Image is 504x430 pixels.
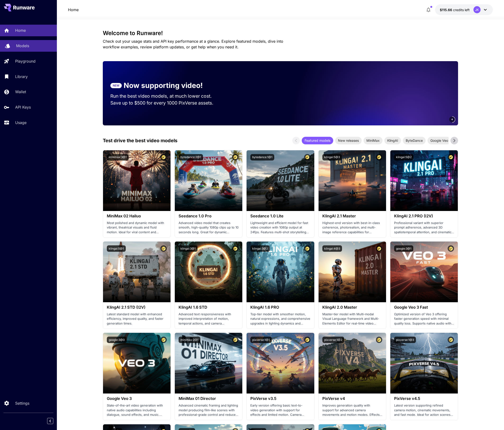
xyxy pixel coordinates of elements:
[107,396,167,401] h3: Google Veo 3
[107,305,167,310] h3: KlingAI 2.1 STD (I2V)
[250,245,270,252] button: klingai:3@2
[448,154,454,160] button: Certified Model – Vetted for best performance and includes a commercial license.
[124,80,203,91] p: Now supporting video!
[175,150,242,211] img: alt
[232,337,238,343] button: Certified Model – Vetted for best performance and includes a commercial license.
[15,104,31,110] p: API Keys
[16,43,29,49] p: Models
[364,137,382,144] div: MiniMax
[335,137,362,144] div: New releases
[103,30,458,37] h3: Welcome to Runware!
[247,333,314,393] img: alt
[107,221,167,235] p: Most polished and dynamic model with vibrant, theatrical visuals and fluid motion. Ideal for vira...
[322,245,342,252] button: klingai:4@3
[384,137,401,144] div: KlingAI
[376,337,382,343] button: Certified Model – Vetted for best performance and includes a commercial license.
[103,137,177,144] p: Test drive the best video models
[103,242,171,302] img: alt
[179,245,198,252] button: klingai:3@1
[15,74,28,79] p: Library
[322,337,344,343] button: pixverse:1@2
[376,154,382,160] button: Certified Model – Vetted for best performance and includes a commercial license.
[51,417,57,425] div: Collapse sidebar
[394,312,454,326] p: Optimized version of Veo 3 offering faster generation speed with minimal quality loss. Supports n...
[15,27,26,33] p: Home
[390,150,458,211] img: alt
[110,93,221,100] p: Run the best video models, at much lower cost.
[304,337,310,343] button: Certified Model – Vetted for best performance and includes a commercial license.
[304,245,310,252] button: Certified Model – Vetted for best performance and includes a commercial license.
[250,305,310,310] h3: KlingAI 1.6 PRO
[250,221,310,235] p: Lightweight and efficient model for fast video creation with 1080p output at 24fps. Features mult...
[247,242,314,302] img: alt
[175,242,242,302] img: alt
[394,396,454,401] h3: PixVerse v4.5
[15,58,36,64] p: Playground
[250,312,310,326] p: Top-tier model with smoother motion, natural expressions, and comprehensive upgrades in lighting ...
[448,245,454,252] button: Certified Model – Vetted for best performance and includes a commercial license.
[384,138,401,143] span: KlingAI
[364,138,382,143] span: MiniMax
[179,312,238,326] p: Advanced text responsiveness with improved interpretation of motion, temporal actions, and camera...
[473,6,481,13] div: JK
[68,7,79,13] nav: breadcrumb
[304,154,310,160] button: Certified Model – Vetted for best performance and includes a commercial license.
[322,396,382,401] h3: PixVerse v4
[107,214,167,218] h3: MiniMax 02 Hailuo
[107,245,126,252] button: klingai:5@1
[440,7,470,12] div: $115.6556
[107,312,167,326] p: Latest standard model with enhanced efficiency, improved quality, and faster generation times.
[179,305,238,310] h3: KlingAI 1.6 STD
[179,396,238,401] h3: MiniMax 01 Director
[160,245,167,252] button: Certified Model – Vetted for best performance and includes a commercial license.
[376,245,382,252] button: Certified Model – Vetted for best performance and includes a commercial license.
[319,150,386,211] img: alt
[435,4,493,15] button: $115.6556JK
[302,137,333,144] div: Featured models
[160,337,167,343] button: Certified Model – Vetted for best performance and includes a commercial license.
[107,403,167,417] p: State-of-the-art video generation with native audio capabilities including dialogue, sound effect...
[15,89,26,95] p: Wallet
[394,214,454,218] h3: KlingAI 2.1 PRO (I2V)
[232,154,238,160] button: Certified Model – Vetted for best performance and includes a commercial license.
[403,137,426,144] div: ByteDance
[179,154,203,160] button: bytedance:2@1
[110,100,221,106] p: Save up to $500 for every 1000 PixVerse assets.
[250,214,310,218] h3: Seedance 1.0 Lite
[427,138,451,143] span: Google Veo
[394,154,414,160] button: klingai:5@2
[103,150,171,211] img: alt
[103,333,171,393] img: alt
[453,8,470,12] span: credits left
[427,137,451,144] div: Google Veo
[179,214,238,218] h3: Seedance 1.0 Pro
[451,118,453,121] span: 4
[107,337,127,343] button: google:3@0
[113,83,119,88] p: NEW
[232,245,238,252] button: Certified Model – Vetted for best performance and includes a commercial license.
[394,403,454,417] p: Latest version supporting refined camera motion, cinematic movements, and fast mode. Ideal for ac...
[107,154,129,160] button: minimax:3@1
[179,221,238,235] p: Advanced video model that creates smooth, high-quality 1080p clips up to 10 seconds long. Great f...
[47,418,53,424] button: Collapse sidebar
[175,333,242,393] img: alt
[302,138,333,143] span: Featured models
[250,403,310,417] p: Early version offering basic text-to-video generation with support for effects and limited motion...
[322,305,382,310] h3: KlingAI 2.0 Master
[15,400,29,406] p: Settings
[322,312,382,326] p: Master-tier model with Multi-modal Visual Language framework and Multi-Elements Editor for real-t...
[250,396,310,401] h3: PixVerse v3.5
[390,242,458,302] img: alt
[448,337,454,343] button: Certified Model – Vetted for best performance and includes a commercial license.
[179,403,238,417] p: Advanced cinematic framing and lighting model producing film-like scenes with professional-grade ...
[103,39,283,49] span: Check out your usage stats and API key performance at a glance. Explore featured models, dive int...
[394,305,454,310] h3: Google Veo 3 Fast
[322,403,382,417] p: Improves generation quality with support for advanced camera movements and motion modes. Effects ...
[319,242,386,302] img: alt
[68,7,79,13] a: Home
[15,120,27,125] p: Usage
[394,221,454,235] p: Professional variant with superior prompt adherence, advanced 3D spatiotemporal attention, and ci...
[160,154,167,160] button: Certified Model – Vetted for best performance and includes a commercial license.
[322,154,342,160] button: klingai:5@3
